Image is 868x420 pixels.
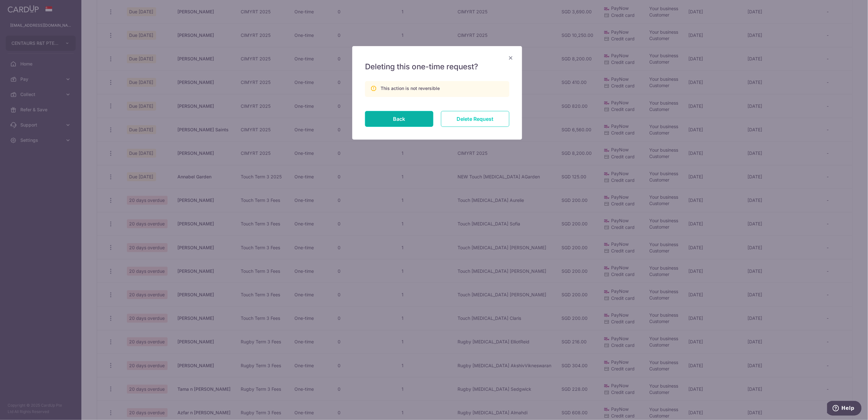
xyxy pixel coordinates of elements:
span: Help [14,4,27,10]
h5: Deleting this one-time request? [365,62,509,72]
iframe: Opens a widget where you can find more information [827,401,862,417]
div: This action is not reversible [381,85,440,92]
button: Close [507,54,514,61]
input: Delete Request [441,111,509,127]
button: Back [365,111,433,127]
span: × [508,53,513,62]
